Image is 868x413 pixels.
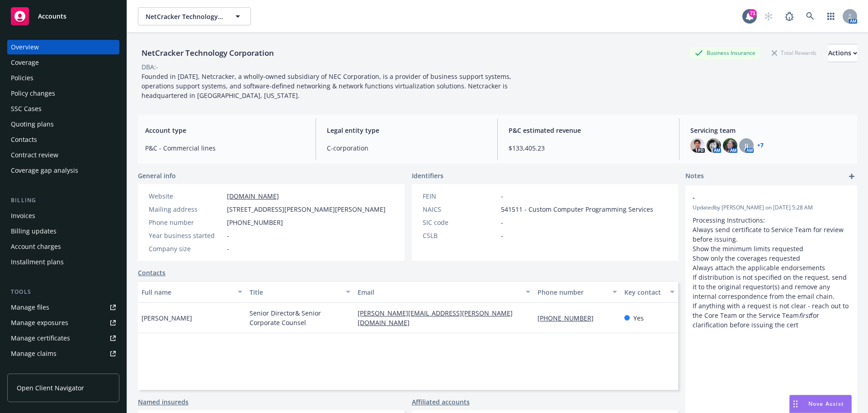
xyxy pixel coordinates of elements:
button: Title [246,281,354,303]
span: Founded in [DATE], Netcracker, a wholly-owned subsidiary of NEC Corporation, is a provider of bus... [142,72,513,100]
div: Policies [11,71,33,85]
a: Coverage gap analysis [7,163,119,178]
div: 71 [749,9,757,17]
div: Manage claims [11,346,57,361]
span: Accounts [38,13,66,20]
div: NetCracker Technology Corporation [138,47,278,59]
a: Accounts [7,4,119,29]
img: photo [707,138,721,153]
div: Phone number [538,287,607,297]
a: Manage exposures [7,316,119,330]
a: [DOMAIN_NAME] [227,192,279,200]
a: Overview [7,40,119,54]
div: Coverage gap analysis [11,163,78,178]
span: Senior Director& Senior Corporate Counsel [250,308,350,327]
button: Full name [138,281,246,303]
a: SSC Cases [7,102,119,116]
span: P&C estimated revenue [509,126,668,135]
p: Processing Instructions: Always send certificate to Service Team for review before issuing. Show ... [693,215,850,330]
div: NAICS [423,204,497,214]
div: Quoting plans [11,117,54,131]
img: photo [690,138,705,153]
a: Policies [7,71,119,85]
span: - [227,244,229,253]
div: Website [149,191,223,201]
span: Nova Assist [808,400,844,408]
a: [PHONE_NUMBER] [538,314,601,322]
a: Affiliated accounts [412,397,470,407]
a: Coverage [7,55,119,70]
a: Start snowing [759,7,778,25]
div: Actions [828,44,857,62]
a: Quoting plans [7,117,119,131]
div: Overview [11,40,39,54]
a: Contacts [138,268,165,277]
a: Policy changes [7,86,119,101]
div: Manage files [11,300,49,315]
button: Phone number [534,281,620,303]
a: Installment plans [7,255,119,269]
a: Search [801,7,819,25]
div: Total Rewards [767,47,821,58]
a: Account charges [7,239,119,254]
a: Manage files [7,300,119,315]
div: Year business started [149,231,223,240]
a: Contacts [7,132,119,147]
div: DBA: - [142,62,158,72]
span: Updated by [PERSON_NAME] on [DATE] 5:28 AM [693,204,850,212]
button: Actions [828,44,857,62]
a: Manage claims [7,346,119,361]
a: +7 [757,143,764,148]
div: Installment plans [11,255,64,269]
a: Manage BORs [7,362,119,376]
div: -Updatedby [PERSON_NAME] on [DATE] 5:28 AMProcessing Instructions: Always send certificate to Ser... [685,185,857,337]
div: Key contact [624,287,665,297]
div: Business Insurance [690,47,760,58]
div: Full name [142,287,232,297]
div: Title [250,287,340,297]
span: [STREET_ADDRESS][PERSON_NAME][PERSON_NAME] [227,204,386,214]
span: Open Client Navigator [17,383,84,393]
span: Servicing team [690,126,850,135]
div: SIC code [423,218,497,227]
span: - [227,231,229,240]
span: General info [138,171,176,180]
div: Policy changes [11,86,55,101]
div: Coverage [11,55,39,70]
div: Company size [149,244,223,253]
div: Email [358,287,520,297]
span: Legal entity type [327,126,486,135]
img: photo [723,138,737,153]
span: $133,405.23 [509,143,668,153]
span: Identifiers [412,171,443,180]
span: P&C - Commercial lines [145,143,305,153]
div: Account charges [11,239,61,254]
a: Billing updates [7,224,119,238]
a: [PERSON_NAME][EMAIL_ADDRESS][PERSON_NAME][DOMAIN_NAME] [358,309,513,327]
div: Drag to move [790,395,801,413]
a: Report a Bug [780,7,798,25]
span: - [693,193,826,202]
span: [PERSON_NAME] [142,313,192,323]
a: add [846,171,857,182]
div: Tools [7,287,119,296]
div: Billing updates [11,224,57,238]
a: Manage certificates [7,331,119,345]
div: Contract review [11,148,58,162]
div: Manage certificates [11,331,70,345]
span: 541511 - Custom Computer Programming Services [501,204,653,214]
button: Key contact [621,281,678,303]
span: - [501,218,503,227]
span: [PHONE_NUMBER] [227,218,283,227]
span: NetCracker Technology Corporation [146,12,224,21]
span: - [501,191,503,201]
div: Mailing address [149,204,223,214]
span: Account type [145,126,305,135]
span: Yes [633,313,644,323]
div: CSLB [423,231,497,240]
em: first [799,311,811,320]
a: Contract review [7,148,119,162]
a: Invoices [7,209,119,223]
button: Email [354,281,534,303]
